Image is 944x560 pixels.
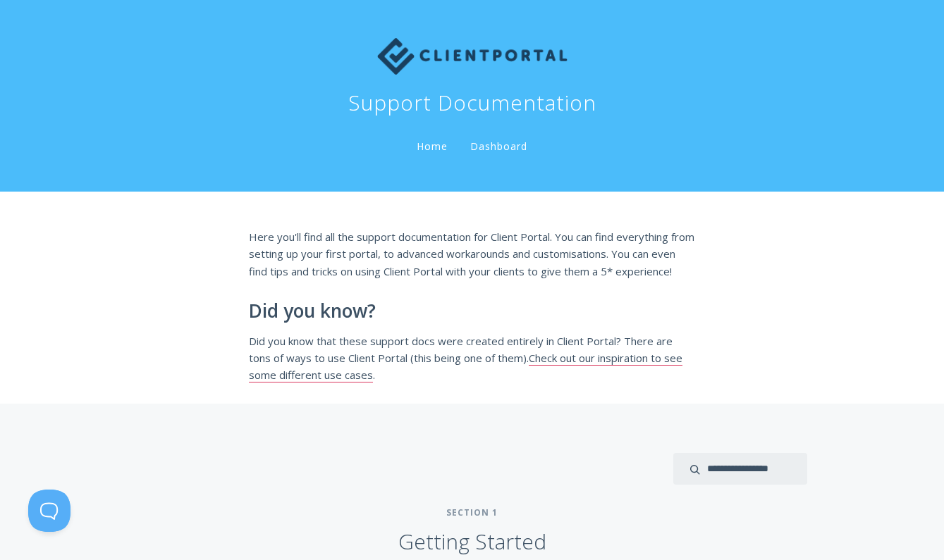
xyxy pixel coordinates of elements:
p: Here you'll find all the support documentation for Client Portal. You can find everything from se... [249,228,696,280]
input: search input [673,453,807,485]
iframe: Toggle Customer Support [28,490,71,532]
h1: Support Documentation [348,89,596,117]
p: Did you know that these support docs were created entirely in Client Portal? There are tons of wa... [249,332,696,384]
a: Dashboard [467,139,530,155]
h2: Did you know? [249,301,696,322]
a: Home [414,139,450,153]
